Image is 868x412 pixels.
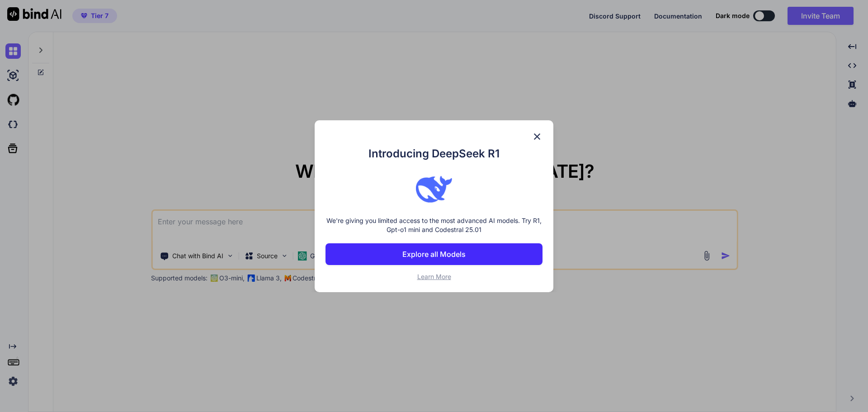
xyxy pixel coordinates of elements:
p: Explore all Models [402,249,466,260]
img: close [532,131,542,142]
p: We're giving you limited access to the most advanced AI models. Try R1, Gpt-o1 mini and Codestral... [325,216,542,234]
span: Learn More [417,273,451,280]
h1: Introducing DeepSeek R1 [325,146,542,162]
img: bind logo [416,171,452,207]
button: Explore all Models [325,243,542,265]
